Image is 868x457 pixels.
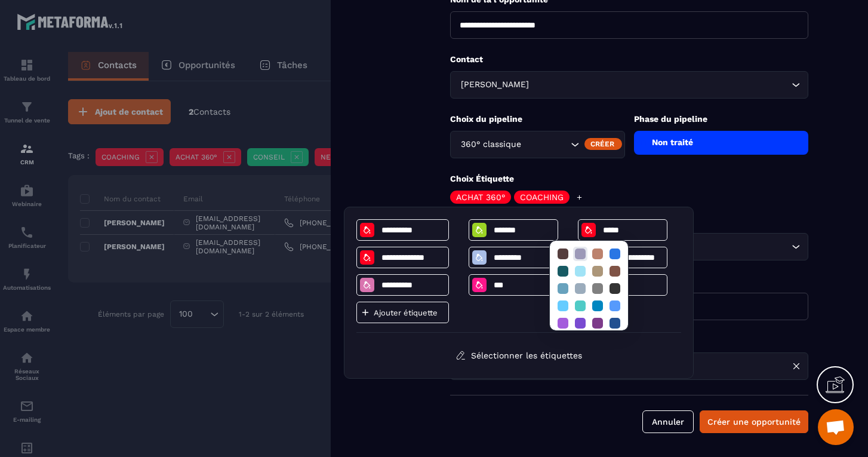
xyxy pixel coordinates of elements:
[531,78,789,91] input: Search for option
[450,173,808,185] p: Choix Étiquette
[450,54,808,65] p: Contact
[458,78,531,91] span: [PERSON_NAME]
[450,71,808,99] div: Search for option
[642,410,694,433] button: Annuler
[458,138,524,151] span: 360° classique
[520,193,564,201] p: COACHING
[524,138,568,151] input: Search for option
[447,345,591,366] button: Sélectionner les étiquettes
[634,114,809,125] p: Phase du pipeline
[456,193,505,201] p: ACHAT 360°
[700,410,808,433] button: Créer une opportunité
[584,138,622,150] div: Créer
[450,114,625,125] p: Choix du pipeline
[450,131,625,158] div: Search for option
[818,409,854,445] a: Ouvrir le chat
[374,308,445,317] p: Ajouter étiquette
